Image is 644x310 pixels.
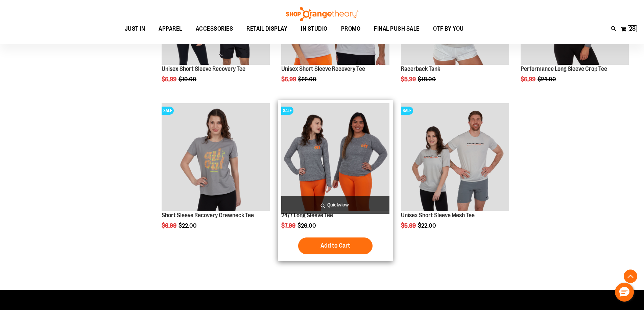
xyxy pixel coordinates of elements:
[162,222,177,229] span: $6.99
[418,76,437,83] span: $18.00
[418,222,437,229] span: $22.00
[162,103,270,211] img: Short Sleeve Recovery Crewneck Tee primary image
[162,212,254,219] a: Short Sleeve Recovery Crewneck Tee
[196,21,233,36] span: ACCESSORIES
[401,212,475,219] a: Unisex Short Sleeve Mesh Tee
[246,21,287,36] span: RETAIL DISPLAY
[320,242,350,249] span: Add to Cart
[178,222,198,229] span: $22.00
[281,107,293,115] span: SALE
[401,76,417,83] span: $5.99
[629,25,636,32] span: 28
[398,100,512,246] div: product
[521,65,607,72] a: Performance Long Sleeve Crop Tee
[281,103,389,212] a: Product image for 24/7 Long Sleeve TeeSALE
[281,103,389,211] img: Product image for 24/7 Long Sleeve Tee
[374,21,420,36] span: FINAL PUSH SALE
[162,65,245,72] a: Unisex Short Sleeve Recovery Tee
[341,21,361,36] span: PROMO
[298,76,317,83] span: $22.00
[401,222,417,229] span: $5.99
[301,21,328,36] span: IN STUDIO
[538,76,557,83] span: $24.00
[367,21,426,37] a: FINAL PUSH SALE
[426,21,471,37] a: OTF BY YOU
[521,76,536,83] span: $6.99
[285,7,359,21] img: Shop Orangetheory
[125,21,145,36] span: JUST IN
[158,100,273,246] div: product
[159,21,182,36] span: APPAREL
[401,103,509,212] a: Product image for Unisex Short Sleeve Mesh TeeSALE
[281,65,365,72] a: Unisex Short Sleeve Recovery Tee
[281,212,333,219] a: 24/7 Long Sleeve Tee
[401,103,509,211] img: Product image for Unisex Short Sleeve Mesh Tee
[189,21,240,37] a: ACCESSORIES
[162,107,174,115] span: SALE
[281,76,297,83] span: $6.99
[433,21,464,36] span: OTF BY YOU
[178,76,197,83] span: $19.00
[624,270,637,283] button: Back To Top
[334,21,367,37] a: PROMO
[162,103,270,212] a: Short Sleeve Recovery Crewneck Tee primary imageSALE
[118,21,152,37] a: JUST IN
[615,283,634,302] button: Hello, have a question? Let’s chat.
[162,76,177,83] span: $6.99
[298,237,373,254] button: Add to Cart
[281,196,389,214] a: Quickview
[297,222,317,229] span: $26.00
[401,107,413,115] span: SALE
[240,21,294,37] a: RETAIL DISPLAY
[281,222,296,229] span: $7.99
[152,21,189,36] a: APPAREL
[278,100,393,261] div: product
[401,65,440,72] a: Racerback Tank
[294,21,334,37] a: IN STUDIO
